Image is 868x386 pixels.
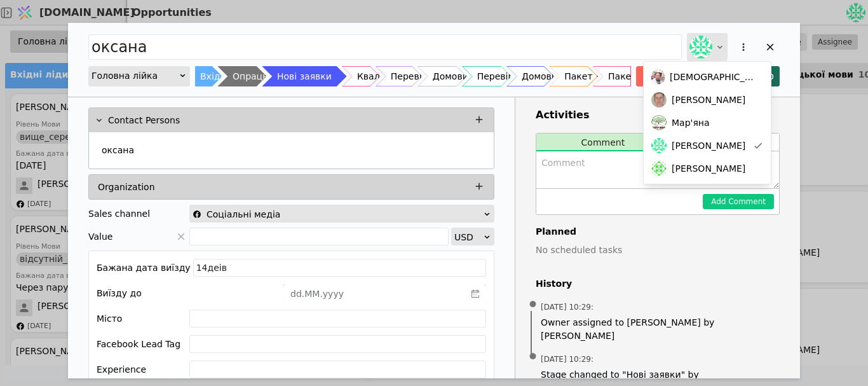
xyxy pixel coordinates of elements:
div: Місто [97,310,122,327]
div: Головна лійка [92,67,179,85]
div: Experience [97,361,146,378]
h3: Activities [536,107,780,123]
div: Перевірка заповнення анкети [477,66,618,86]
h4: History [536,277,780,291]
div: Виїзду до [97,284,142,302]
span: Owner assigned to [PERSON_NAME] by [PERSON_NAME] [541,316,775,343]
h4: Planned [536,225,780,238]
span: Соціальні медіа [207,205,280,223]
span: [DEMOGRAPHIC_DATA] [670,71,758,84]
div: Домовитись про співбесіду [522,66,649,86]
img: facebook.svg [193,210,201,219]
div: Перевірка німецької мови [391,66,512,86]
div: USD [454,228,483,246]
img: Ан [689,36,712,59]
span: [PERSON_NAME] [672,93,745,107]
svg: calender simple [471,289,480,298]
span: [PERSON_NAME] [672,162,745,176]
img: Ан [651,138,667,153]
div: Facebook Lead Tag [97,335,180,353]
div: Бажана дата виїзду [97,259,191,277]
div: Домовитись про анкетування [433,66,573,86]
span: [DATE] 10:29 : [541,301,593,313]
div: Пакет документів надіслано [564,66,698,86]
span: • [527,341,539,373]
button: Add Comment [703,194,774,209]
span: Value [88,228,112,245]
div: Нові заявки [277,66,332,86]
p: Contact Persons [108,114,180,127]
img: Лі [651,161,667,176]
p: No scheduled tasks [536,244,780,257]
p: оксана [102,144,134,157]
img: Ма [651,115,667,130]
div: Пакет документів отримано [608,66,740,86]
div: Sales channel [88,205,150,223]
div: Add Opportunity [68,23,800,378]
button: Втрачено [636,66,698,86]
span: • [527,289,539,321]
span: [DATE] 10:29 : [541,354,593,365]
img: РS [651,92,667,107]
span: Мар'яна [672,116,710,130]
input: dd.MM.yyyy [283,285,465,303]
button: Comment [536,134,670,151]
span: [PERSON_NAME] [672,139,745,153]
div: Кваліфікація [357,66,417,86]
p: Organization [98,181,155,194]
img: Хр [651,69,665,85]
div: Опрацьовано-[PERSON_NAME] [233,66,372,86]
div: Вхідні ліди [200,66,252,86]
